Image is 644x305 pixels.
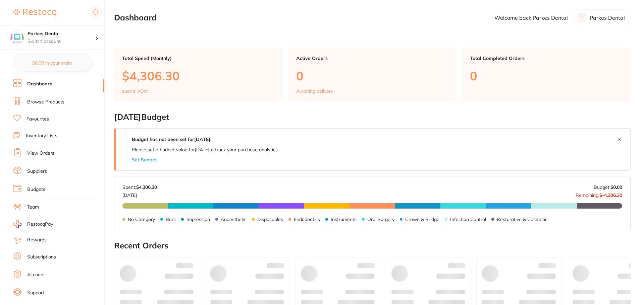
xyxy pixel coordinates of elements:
[114,241,631,250] h2: Recent Orders
[610,184,622,190] strong: $0.00
[257,217,283,222] p: Disposables
[132,147,279,152] p: Please set a budget value for [DATE] to track your purchase analytics.
[27,150,54,157] a: View Orders
[462,48,631,102] a: Total Completed Orders0
[27,186,45,193] a: Budgets
[132,157,157,162] button: Set Budget
[26,116,49,123] a: Favourites
[27,290,44,296] a: Support
[294,217,320,222] p: Endodontics
[26,133,57,139] a: Inventory Lists
[27,237,47,243] a: Rewards
[590,15,625,21] p: Parkes Dental
[494,15,568,21] p: Welcome back, Parkes Dental
[27,81,53,87] a: Dashboard
[599,192,622,198] strong: $-4,306.30
[114,13,157,22] h2: Dashboard
[470,56,623,61] p: Total Completed Orders
[13,220,53,228] a: RestocqPay
[114,112,631,122] h2: [DATE] Budget
[122,88,148,94] p: spend in Oct
[405,217,439,222] p: Crown & Bridge
[27,168,47,175] a: Suppliers
[27,221,53,228] span: RestocqPay
[13,5,56,20] a: Restocq Logo
[288,48,457,102] a: Active Orders0Awaiting delivery
[27,204,39,211] a: Team
[296,56,449,61] p: Active Orders
[296,69,449,83] p: 0
[128,217,155,222] p: No Category
[166,217,176,222] p: Burs
[331,217,357,222] p: Instruments
[13,55,91,71] button: $0.00 in your order
[114,48,283,102] a: Total Spend (Monthly)$4,306.30spend inOct
[122,69,275,83] p: $4,306.30
[122,56,275,61] p: Total Spend (Monthly)
[132,136,211,142] strong: Budget has not been set for [DATE] .
[367,217,394,222] p: Oral Surgery
[13,9,56,17] img: Restocq Logo
[450,217,486,222] p: Infection Control
[28,30,95,37] h4: Parkes Dental
[497,217,547,222] p: Restorative & Cosmetic
[576,190,622,198] p: Remaining:
[10,31,24,44] img: Parkes Dental
[28,38,95,45] p: Switch account
[470,69,623,83] p: 0
[13,220,21,228] img: RestocqPay
[296,88,333,94] p: Awaiting delivery
[136,184,157,190] strong: $4,306.30
[221,217,247,222] p: Anaesthetic
[27,272,45,278] a: Account
[27,99,64,105] a: Browse Products
[27,254,56,260] a: Subscriptions
[594,184,622,190] p: Budget:
[186,217,210,222] p: Impression
[122,190,157,198] p: [DATE]
[122,184,157,190] p: Spent:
